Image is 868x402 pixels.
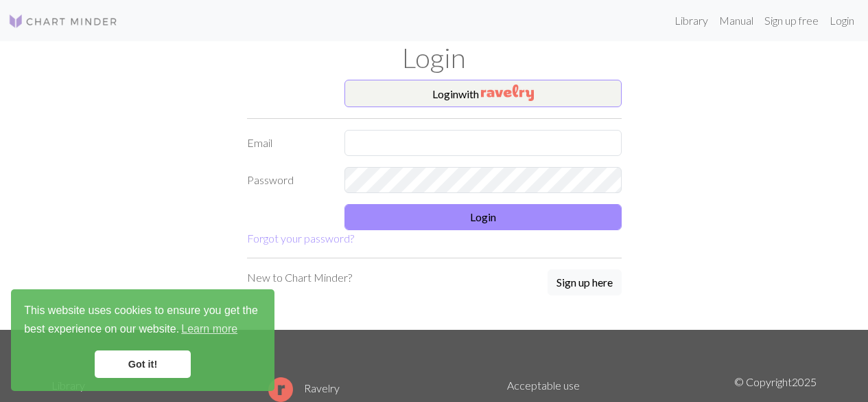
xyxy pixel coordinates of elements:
[548,269,622,295] button: Sign up here
[247,232,354,245] a: Forgot your password?
[247,269,352,286] p: New to Chart Minder?
[714,7,759,34] a: Manual
[24,302,261,339] span: This website uses cookies to ensure you get the best experience on our website.
[8,13,118,30] img: Logo
[268,377,293,402] img: Ravelry logo
[51,379,85,392] a: Library
[11,289,274,391] div: cookieconsent
[507,379,580,392] a: Acceptable use
[548,269,622,297] a: Sign up here
[759,7,824,34] a: Sign up free
[824,7,860,34] a: Login
[481,85,534,101] img: Ravelry
[239,130,337,156] label: Email
[239,167,337,193] label: Password
[43,41,825,74] h1: Login
[344,204,622,230] button: Login
[669,7,714,34] a: Library
[95,350,191,378] a: dismiss cookie message
[268,381,340,394] a: Ravelry
[344,80,622,107] button: Loginwith
[179,319,239,339] a: learn more about cookies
